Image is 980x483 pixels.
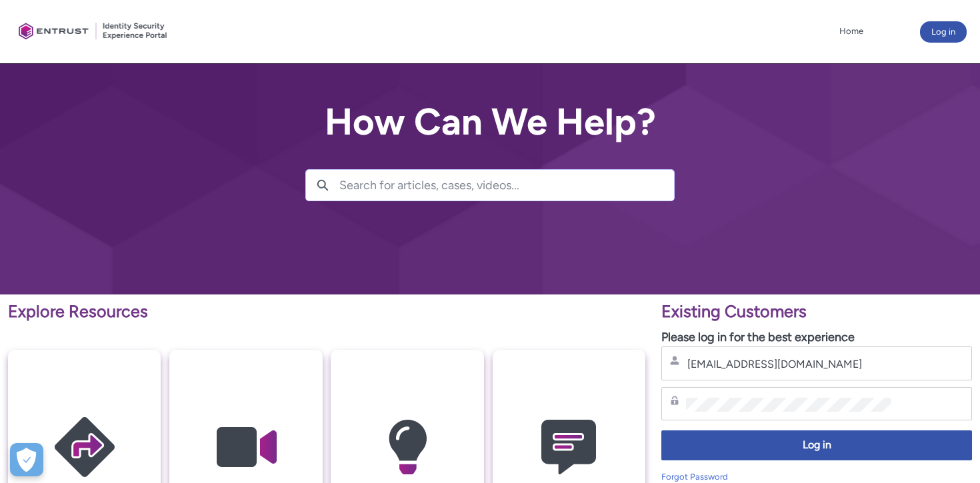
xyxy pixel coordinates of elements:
span: Log in [670,438,963,453]
button: Log in [661,430,972,460]
a: Home [836,21,867,41]
button: Open Preferences [10,443,43,476]
div: Cookie Preferences [10,443,43,476]
a: Forgot Password [661,472,728,482]
button: Search [306,170,339,201]
p: Please log in for the best experience [661,328,972,346]
input: Search for articles, cases, videos... [339,170,674,201]
p: Existing Customers [661,299,972,324]
h2: How Can We Help? [305,101,675,143]
p: Explore Resources [8,299,645,324]
button: Log in [920,21,967,43]
input: Username [686,357,891,371]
